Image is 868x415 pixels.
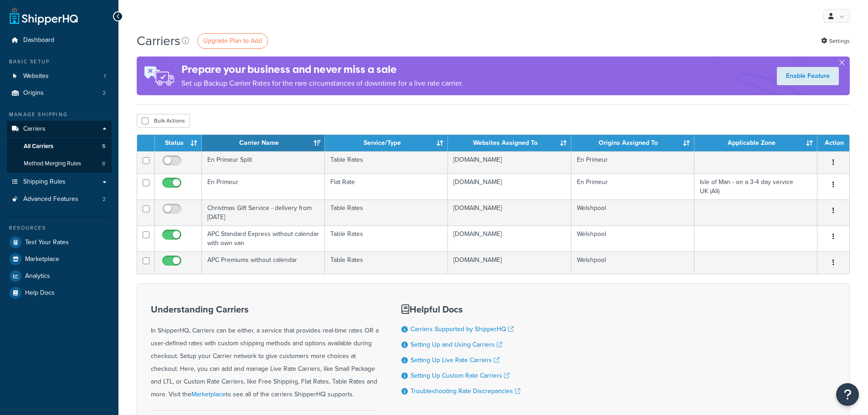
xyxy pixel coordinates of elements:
a: ShipperHQ Home [10,7,78,25]
th: Service/Type: activate to sort column ascending [325,135,448,151]
li: Websites [7,68,112,85]
td: [DOMAIN_NAME] [448,174,571,200]
td: Flat Rate [325,174,448,200]
th: Websites Assigned To: activate to sort column ascending [448,135,571,151]
span: Marketplace [25,256,59,263]
td: Welshpool [571,251,694,274]
span: Method Merging Rules [24,160,81,168]
button: Bulk Actions [137,114,190,128]
th: Applicable Zone: activate to sort column ascending [694,135,817,151]
th: Action [817,135,849,151]
td: En Primeur Split [202,151,325,174]
a: Setting Up Live Rate Carriers [411,355,499,365]
div: In ShipperHQ, Carriers can be either, a service that provides real-time rates OR a user-defined r... [151,304,379,401]
a: Enable Feature [777,67,839,85]
td: APC Standard Express without calendar with own van [202,225,325,251]
span: 8 [102,160,105,168]
p: Set up Backup Carrier Rates for the rare circumstances of downtime for a live rate carrier. [181,77,463,90]
h4: Prepare your business and never miss a sale [181,62,463,77]
span: 2 [103,195,106,203]
span: 2 [103,89,106,97]
td: Isle of Man - on a 3-4 day service UK (All) [694,174,817,200]
li: Carriers [7,121,112,173]
a: Upgrade Plan to Add [197,33,268,49]
h3: Understanding Carriers [151,304,379,314]
li: Origins [7,85,112,102]
th: Carrier Name: activate to sort column ascending [202,135,325,151]
a: Analytics [7,268,112,284]
button: Open Resource Center [836,383,859,406]
a: Websites 1 [7,68,112,85]
span: Test Your Rates [25,239,69,246]
h3: Helpful Docs [401,304,520,314]
span: All Carriers [24,143,53,150]
td: [DOMAIN_NAME] [448,151,571,174]
span: Shipping Rules [23,178,66,186]
a: Origins 2 [7,85,112,102]
a: All Carriers 5 [7,138,112,155]
a: Carriers [7,121,112,138]
a: Troubleshooting Rate Discrepancies [411,386,520,396]
td: Welshpool [571,200,694,225]
td: Table Rates [325,225,448,251]
span: Websites [23,72,49,80]
td: Table Rates [325,151,448,174]
a: Carriers Supported by ShipperHQ [411,324,514,334]
td: En Primeur [571,174,694,200]
img: ad-rules-rateshop-fe6ec290ccb7230408bd80ed9643f0289d75e0ffd9eb532fc0e269fcd187b520.png [137,56,181,95]
td: Table Rates [325,200,448,225]
td: Christmas Gift Service - delivery from [DATE] [202,200,325,225]
span: Origins [23,89,44,97]
td: [DOMAIN_NAME] [448,200,571,225]
div: Manage Shipping [7,111,112,118]
th: Origins Assigned To: activate to sort column ascending [571,135,694,151]
a: Setting Up and Using Carriers [411,340,502,349]
td: En Primeur [202,174,325,200]
span: Help Docs [25,289,55,297]
h1: Carriers [137,32,180,50]
a: Help Docs [7,285,112,301]
th: Status: activate to sort column ascending [155,135,202,151]
span: Upgrade Plan to Add [203,36,262,46]
span: Dashboard [23,36,54,44]
td: APC Premiums without calendar [202,251,325,274]
span: 5 [102,143,105,150]
td: En Primeur [571,151,694,174]
a: Settings [821,35,850,47]
a: Test Your Rates [7,234,112,251]
td: [DOMAIN_NAME] [448,225,571,251]
li: All Carriers [7,138,112,155]
a: Marketplace [7,251,112,267]
a: Marketplace [191,389,226,399]
a: Method Merging Rules 8 [7,155,112,172]
td: Welshpool [571,225,694,251]
li: Advanced Features [7,191,112,208]
a: Shipping Rules [7,174,112,190]
td: Table Rates [325,251,448,274]
div: Basic Setup [7,58,112,66]
span: Analytics [25,272,50,280]
td: [DOMAIN_NAME] [448,251,571,274]
span: Advanced Features [23,195,78,203]
a: Dashboard [7,32,112,49]
a: Setting Up Custom Rate Carriers [411,371,509,380]
li: Method Merging Rules [7,155,112,172]
div: Resources [7,224,112,232]
a: Advanced Features 2 [7,191,112,208]
span: Carriers [23,125,46,133]
span: 1 [104,72,106,80]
